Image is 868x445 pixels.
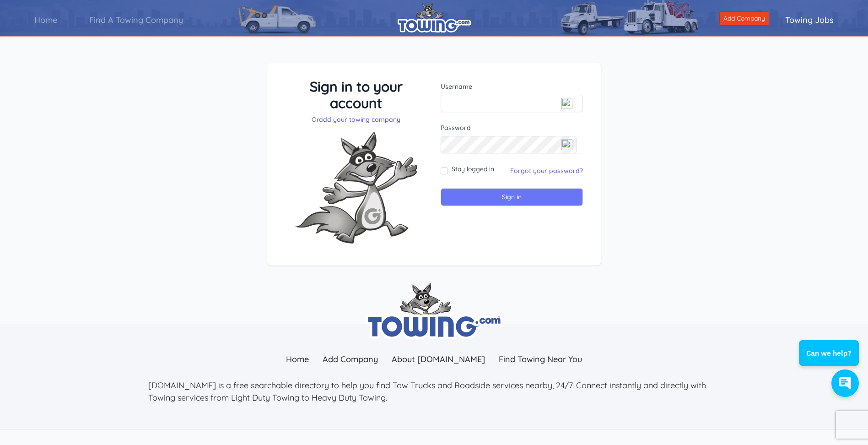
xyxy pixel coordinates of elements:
h3: Sign in to your account [285,78,427,111]
a: Add Company [316,349,385,369]
img: towing [366,283,503,339]
a: Home [18,7,73,33]
p: Or [285,115,427,124]
label: Password [441,123,583,132]
img: npw-badge-icon-locked.svg [561,139,572,150]
a: Forgot your password? [510,167,583,175]
p: [DOMAIN_NAME] is a free searchable directory to help you find Tow Trucks and Roadside services ne... [148,379,720,404]
a: Add Company [719,11,769,26]
a: Find A Towing Company [73,7,199,33]
label: Stay logged in [452,164,494,174]
img: Fox-Excited.png [287,124,425,251]
iframe: Conversations [793,315,868,406]
img: npw-badge-icon-locked.svg [561,98,572,109]
input: Sign in [441,188,583,206]
a: Towing Jobs [769,7,850,33]
label: Username [441,82,583,91]
a: Home [279,349,316,369]
a: Find Towing Near You [492,349,589,369]
a: About [DOMAIN_NAME] [385,349,492,369]
a: add your towing company [319,115,400,124]
img: logo.png [398,2,471,33]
